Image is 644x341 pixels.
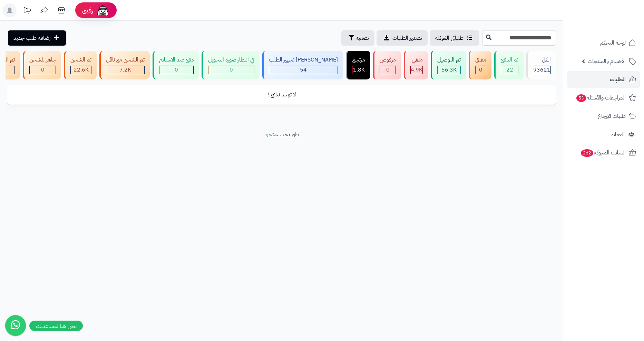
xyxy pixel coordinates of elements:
span: 22.6K [74,66,89,74]
span: 54 [300,66,307,74]
a: تم الشحن مع ناقل 7.2K [98,51,151,79]
div: 0 [476,66,486,74]
a: تم الشحن 22.6K [62,51,98,79]
td: لا توجد نتائج ! [7,85,556,104]
a: معلق 0 [467,51,493,79]
span: طلباتي المُوكلة [435,34,464,42]
button: تصفية [341,30,374,46]
span: 1.8K [353,66,365,74]
div: دفع عند الاستلام [159,56,194,64]
img: logo-2.png [597,17,637,31]
span: 0 [386,66,390,74]
div: ملغي [410,56,423,64]
div: تم الشحن [70,56,91,64]
div: 0 [30,66,56,74]
div: معلق [475,56,486,64]
span: 4.9K [411,66,422,74]
div: [PERSON_NAME] تجهيز الطلب [269,56,338,64]
span: 7.2K [119,66,131,74]
a: تصدير الطلبات [377,30,428,46]
div: في انتظار صورة التحويل [208,56,254,64]
div: 1794 [353,66,365,74]
div: تم الدفع [501,56,518,64]
img: ai-face.png [96,3,110,17]
a: السلات المتروكة262 [567,144,640,161]
div: جاهز للشحن [29,56,56,64]
a: لوحة التحكم [567,35,640,51]
div: مرفوض [380,56,396,64]
span: 56.3K [441,66,457,74]
span: 0 [41,66,45,74]
span: 0 [479,66,482,74]
span: تصدير الطلبات [392,34,422,42]
a: تم التوصيل 56.3K [429,51,467,79]
a: ملغي 4.9K [402,51,429,79]
span: لوحة التحكم [600,38,626,48]
div: 7223 [106,66,144,74]
div: 4945 [411,66,422,74]
div: 0 [159,66,193,74]
a: الطلبات [567,71,640,88]
a: العملاء [567,126,640,143]
div: 54 [269,66,338,74]
span: إضافة طلب جديد [13,34,51,42]
span: 0 [230,66,233,74]
a: طلبات الإرجاع [567,108,640,124]
span: 22 [506,66,513,74]
div: 56307 [438,66,460,74]
a: دفع عند الاستلام 0 [151,51,200,79]
a: متجرة [264,130,277,139]
a: تحديثات المنصة [18,3,36,19]
a: مرتجع 1.8K [344,51,372,79]
span: تصفية [356,34,369,42]
span: رفيق [82,6,93,15]
div: 0 [208,66,254,74]
div: تم الشحن مع ناقل [106,56,145,64]
div: 0 [380,66,396,74]
a: المراجعات والأسئلة53 [567,89,640,106]
span: الطلبات [610,75,626,84]
a: [PERSON_NAME] تجهيز الطلب 54 [261,51,344,79]
a: تم الدفع 22 [493,51,525,79]
a: في انتظار صورة التحويل 0 [200,51,261,79]
span: المراجعات والأسئلة [576,93,626,103]
span: 53 [576,94,586,102]
a: إضافة طلب جديد [8,30,66,46]
span: 262 [581,149,594,157]
div: مرتجع [352,56,365,64]
a: مرفوض 0 [372,51,402,79]
span: السلات المتروكة [580,148,626,158]
span: 93621 [533,66,550,74]
a: طلباتي المُوكلة [430,30,479,46]
span: العملاء [611,130,625,139]
a: الكل93621 [525,51,557,79]
div: تم التوصيل [437,56,461,64]
div: 22 [501,66,518,74]
div: الكل [533,56,551,64]
a: جاهز للشحن 0 [21,51,62,79]
span: 0 [175,66,178,74]
div: 22611 [71,66,91,74]
span: الأقسام والمنتجات [588,56,626,66]
span: طلبات الإرجاع [598,111,626,121]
